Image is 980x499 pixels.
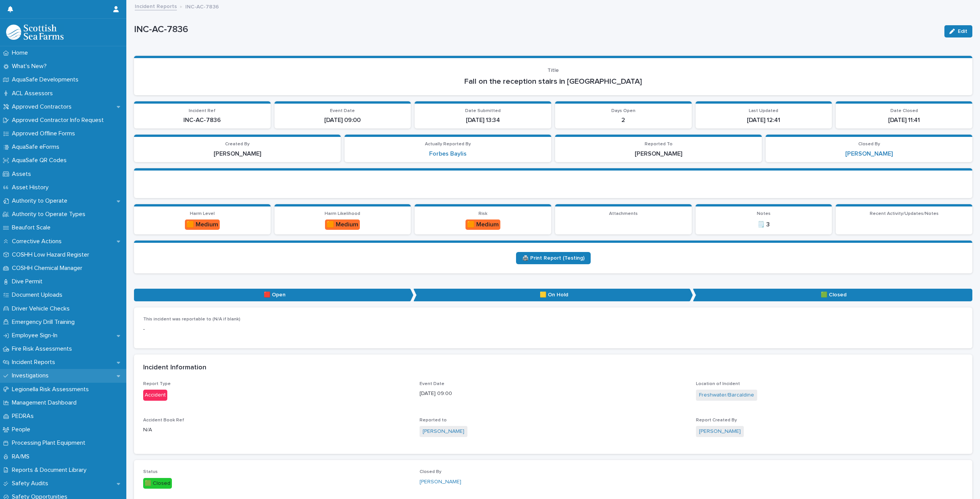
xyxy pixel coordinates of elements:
p: Fall on the reception stairs in [GEOGRAPHIC_DATA] [143,77,963,86]
span: Risk [479,211,487,216]
span: Accident Book Ref [143,418,184,423]
p: Asset History [9,184,55,191]
span: Closed By [858,142,880,146]
span: Recent Activity/Updates/Notes [870,211,939,216]
span: This incident was reportable to (N/A if blank) [143,317,240,322]
p: Home [9,49,34,57]
p: - [143,325,410,333]
p: Approved Offline Forms [9,130,81,137]
p: Beaufort Scale [9,224,57,231]
span: Last Updated [749,109,778,113]
p: Employee Sign-In [9,332,64,339]
p: Authority to Operate Types [9,211,91,218]
p: COSHH Chemical Manager [9,265,88,272]
p: Approved Contractors [9,103,78,111]
span: Event Date [420,382,444,386]
span: Attachments [609,211,638,216]
p: N/A [143,426,410,434]
p: RA/MS [9,453,36,460]
span: 🖨️ Print Report (Testing) [522,255,585,261]
span: Report Type [143,382,171,386]
span: Reported To [645,142,673,146]
p: INC-AC-7836 [185,2,219,10]
span: Event Date [330,109,355,113]
p: People [9,426,36,433]
span: Date Submitted [465,109,501,113]
p: Incident Reports [9,359,61,366]
p: Emergency Drill Training [9,319,81,326]
span: Created By [225,142,250,146]
a: [PERSON_NAME] [423,427,464,436]
p: 🟩 Closed [693,289,972,301]
p: 🟥 Open [134,289,413,301]
span: Date Closed [890,109,918,113]
p: [DATE] 13:34 [419,117,547,124]
p: [DATE] 09:00 [279,117,407,124]
p: Dive Permit [9,278,49,285]
div: 🟧 Medium [465,219,500,230]
p: Driver Vehicle Checks [9,305,76,312]
p: Fire Risk Assessments [9,345,78,353]
p: ACL Assessors [9,90,59,97]
span: Notes [757,211,771,216]
p: Assets [9,171,37,178]
div: 🟧 Medium [325,219,360,230]
p: [DATE] 09:00 [420,390,687,398]
p: AquaSafe eForms [9,143,65,151]
p: 2 [560,117,687,124]
p: 🟨 On Hold [413,289,693,301]
p: PEDRAs [9,413,40,420]
span: Actually Reported By [425,142,471,146]
a: Freshwater/Barcaldine [699,391,754,399]
p: 🗒️ 3 [700,221,828,228]
p: Legionella Risk Assessments [9,386,95,393]
p: INC-AC-7836 [139,117,266,124]
span: Report Created By [696,418,737,423]
a: [PERSON_NAME] [699,427,741,436]
span: Location of Incident [696,382,740,386]
button: Edit [944,25,972,37]
span: Incident Ref [189,109,216,113]
p: Processing Plant Equipment [9,439,91,447]
a: Forbes Baylis [429,150,467,158]
p: Reports & Document Library [9,466,93,474]
span: Edit [958,29,967,34]
div: Accident [143,390,167,401]
span: Harm Likelihood [325,211,360,216]
span: Closed By [420,470,441,474]
p: INC-AC-7836 [134,24,938,35]
p: [PERSON_NAME] [139,150,336,158]
p: [PERSON_NAME] [560,150,757,158]
span: Harm Level [190,211,215,216]
p: Authority to Operate [9,197,73,205]
div: 🟩 Closed [143,478,172,489]
p: AquaSafe QR Codes [9,157,73,164]
h2: Incident Information [143,364,206,372]
p: Safety Audits [9,480,54,487]
p: Management Dashboard [9,399,83,406]
p: Investigations [9,372,55,379]
div: 🟧 Medium [185,219,220,230]
p: AquaSafe Developments [9,76,85,83]
p: Approved Contractor Info Request [9,117,110,124]
p: Corrective Actions [9,238,68,245]
p: [DATE] 12:41 [700,117,828,124]
span: Days Open [611,109,635,113]
a: Incident Reports [135,2,177,10]
a: [PERSON_NAME] [845,150,893,158]
a: [PERSON_NAME] [420,478,461,486]
a: 🖨️ Print Report (Testing) [516,252,591,264]
span: Reported to [420,418,447,423]
img: bPIBxiqnSb2ggTQWdOVV [6,24,64,40]
p: [DATE] 11:41 [840,117,968,124]
span: Title [547,68,559,73]
p: Document Uploads [9,291,69,299]
p: What's New? [9,63,53,70]
span: Status [143,470,158,474]
p: COSHH Low Hazard Register [9,251,95,258]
